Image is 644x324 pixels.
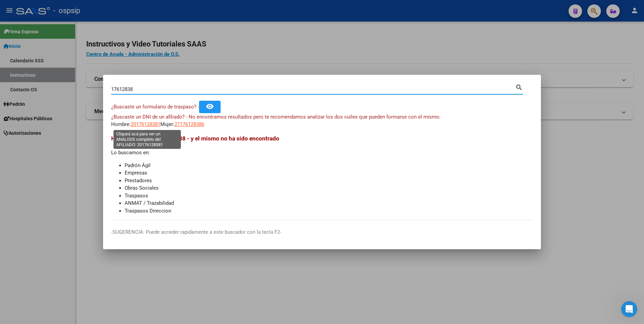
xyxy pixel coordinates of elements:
[125,199,533,207] li: ANMAT / Trazabilidad
[111,104,199,110] span: ¿Buscaste un formulario de traspaso? -
[111,135,279,142] span: Hemos buscado - 17612838 - y el mismo no ha sido encontrado
[174,121,204,127] span: 27176128386
[125,169,533,177] li: Empresas
[621,301,637,317] iframe: Intercom live chat
[125,177,533,185] li: Prestadores
[515,83,523,91] mat-icon: search
[131,121,160,127] span: 20176128381
[111,113,533,128] div: Hombre: Mujer:
[125,192,533,200] li: Traspasos
[111,228,533,236] p: -SUGERENCIA: Puede acceder rapidamente a este buscador con la tecla F2-
[125,162,533,169] li: Padrón Ágil
[111,134,533,215] div: Lo buscamos en:
[125,207,533,215] li: Traspasos Direccion
[111,114,441,120] span: ¿Buscaste un DNI de un afiliado? - No encontramos resultados pero te recomendamos analizar los do...
[125,184,533,192] li: Obras Sociales
[206,102,214,110] mat-icon: remove_red_eye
